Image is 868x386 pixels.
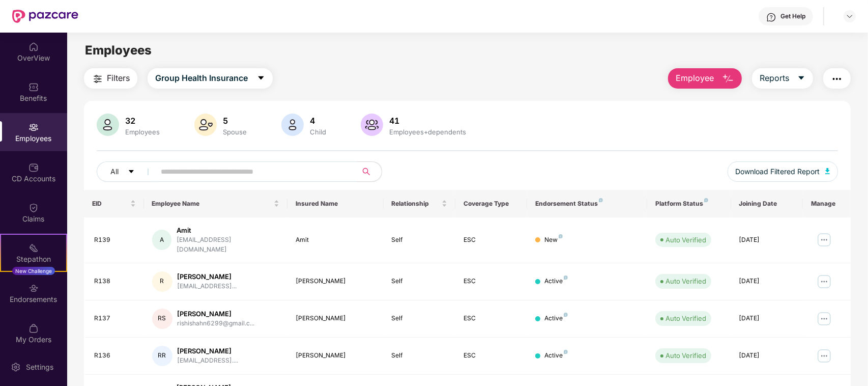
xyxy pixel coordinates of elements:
span: Reports [760,72,789,85]
div: Auto Verified [666,235,706,245]
img: svg+xml;base64,PHN2ZyBpZD0iQ2xhaW0iIHhtbG5zPSJodHRwOi8vd3d3LnczLm9yZy8yMDAwL3N2ZyIgd2lkdGg9IjIwIi... [28,203,39,213]
div: [EMAIL_ADDRESS].... [178,356,239,366]
th: Employee Name [144,190,288,217]
img: manageButton [816,232,832,248]
img: svg+xml;base64,PHN2ZyBpZD0iRW1wbG95ZWVzIiB4bWxucz0iaHR0cDovL3d3dy53My5vcmcvMjAwMC9zdmciIHdpZHRoPS... [28,122,39,132]
button: Allcaret-down [97,161,159,182]
span: Employee [676,72,714,85]
div: Self [392,235,447,245]
span: EID [92,200,128,208]
span: caret-down [797,74,805,83]
img: svg+xml;base64,PHN2ZyBpZD0iSGVscC0zMngzMiIgeG1sbnM9Imh0dHA6Ly93d3cudzMub3JnLzIwMDAvc3ZnIiB3aWR0aD... [766,12,776,22]
div: [DATE] [739,351,795,361]
div: Active [544,351,568,361]
img: svg+xml;base64,PHN2ZyB4bWxucz0iaHR0cDovL3d3dy53My5vcmcvMjAwMC9zdmciIHdpZHRoPSIyNCIgaGVpZ2h0PSIyNC... [92,73,104,85]
button: Employee [668,68,742,89]
div: Auto Verified [666,350,706,361]
img: svg+xml;base64,PHN2ZyBpZD0iRHJvcGRvd24tMzJ4MzIiIHhtbG5zPSJodHRwOi8vd3d3LnczLm9yZy8yMDAwL3N2ZyIgd2... [846,12,854,20]
th: EID [84,190,144,217]
span: Filters [107,72,130,85]
button: Reportscaret-down [752,68,813,89]
div: [PERSON_NAME] [296,351,375,361]
div: Active [544,277,568,286]
span: Download Filtered Report [736,166,820,177]
div: Self [392,351,447,361]
div: R137 [94,314,136,323]
div: Settings [23,362,56,372]
span: caret-down [128,168,135,176]
th: Joining Date [731,190,803,217]
span: caret-down [257,74,265,83]
span: Group Health Insurance [155,72,248,85]
img: svg+xml;base64,PHN2ZyB4bWxucz0iaHR0cDovL3d3dy53My5vcmcvMjAwMC9zdmciIHhtbG5zOnhsaW5rPSJodHRwOi8vd3... [281,114,304,136]
div: New Challenge [12,267,55,275]
div: Self [392,277,447,286]
div: Stepathon [1,254,66,264]
div: Active [544,314,568,323]
img: svg+xml;base64,PHN2ZyB4bWxucz0iaHR0cDovL3d3dy53My5vcmcvMjAwMC9zdmciIHdpZHRoPSI4IiBoZWlnaHQ9IjgiIH... [599,198,603,202]
span: All [110,166,119,177]
div: A [152,230,172,250]
div: 41 [387,116,468,126]
img: svg+xml;base64,PHN2ZyBpZD0iU2V0dGluZy0yMHgyMCIgeG1sbnM9Imh0dHA6Ly93d3cudzMub3JnLzIwMDAvc3ZnIiB3aW... [11,362,21,372]
div: [PERSON_NAME] [296,277,375,286]
div: R138 [94,277,136,286]
div: 4 [308,116,328,126]
div: R139 [94,235,136,245]
div: [PERSON_NAME] [178,309,255,319]
div: Get Help [780,12,805,20]
button: Group Health Insurancecaret-down [148,68,273,89]
img: svg+xml;base64,PHN2ZyB4bWxucz0iaHR0cDovL3d3dy53My5vcmcvMjAwMC9zdmciIHhtbG5zOnhsaW5rPSJodHRwOi8vd3... [825,168,830,174]
div: [DATE] [739,314,795,323]
div: [DATE] [739,235,795,245]
img: svg+xml;base64,PHN2ZyBpZD0iSG9tZSIgeG1sbnM9Imh0dHA6Ly93d3cudzMub3JnLzIwMDAvc3ZnIiB3aWR0aD0iMjAiIG... [28,42,39,52]
div: Amit [296,235,375,245]
img: svg+xml;base64,PHN2ZyBpZD0iQmVuZWZpdHMiIHhtbG5zPSJodHRwOi8vd3d3LnczLm9yZy8yMDAwL3N2ZyIgd2lkdGg9Ij... [28,82,39,92]
img: svg+xml;base64,PHN2ZyBpZD0iRW5kb3JzZW1lbnRzIiB4bWxucz0iaHR0cDovL3d3dy53My5vcmcvMjAwMC9zdmciIHdpZH... [28,283,39,293]
img: svg+xml;base64,PHN2ZyB4bWxucz0iaHR0cDovL3d3dy53My5vcmcvMjAwMC9zdmciIHhtbG5zOnhsaW5rPSJodHRwOi8vd3... [361,114,383,136]
div: RR [152,346,172,366]
div: 32 [123,116,162,126]
div: New [544,235,563,245]
div: ESC [464,314,519,323]
button: Filters [84,68,137,89]
span: Employees [85,43,152,58]
span: Relationship [392,200,440,208]
th: Relationship [384,190,455,217]
button: Download Filtered Report [728,161,838,182]
img: manageButton [816,273,832,290]
span: search [357,168,377,176]
div: 5 [221,116,249,126]
img: New Pazcare Logo [12,10,78,23]
img: svg+xml;base64,PHN2ZyB4bWxucz0iaHR0cDovL3d3dy53My5vcmcvMjAwMC9zdmciIHdpZHRoPSI4IiBoZWlnaHQ9IjgiIH... [564,313,568,317]
div: [PERSON_NAME] [296,314,375,323]
div: Endorsement Status [535,200,639,208]
div: [EMAIL_ADDRESS][DOMAIN_NAME] [177,235,279,255]
img: svg+xml;base64,PHN2ZyB4bWxucz0iaHR0cDovL3d3dy53My5vcmcvMjAwMC9zdmciIHhtbG5zOnhsaW5rPSJodHRwOi8vd3... [97,114,119,136]
img: svg+xml;base64,PHN2ZyB4bWxucz0iaHR0cDovL3d3dy53My5vcmcvMjAwMC9zdmciIHhtbG5zOnhsaW5rPSJodHRwOi8vd3... [194,114,217,136]
img: svg+xml;base64,PHN2ZyB4bWxucz0iaHR0cDovL3d3dy53My5vcmcvMjAwMC9zdmciIHdpZHRoPSI4IiBoZWlnaHQ9IjgiIH... [704,198,708,202]
div: [DATE] [739,277,795,286]
img: svg+xml;base64,PHN2ZyB4bWxucz0iaHR0cDovL3d3dy53My5vcmcvMjAwMC9zdmciIHdpZHRoPSIyMSIgaGVpZ2h0PSIyMC... [28,243,39,253]
div: ESC [464,351,519,361]
img: svg+xml;base64,PHN2ZyB4bWxucz0iaHR0cDovL3d3dy53My5vcmcvMjAwMC9zdmciIHhtbG5zOnhsaW5rPSJodHRwOi8vd3... [722,73,734,85]
img: svg+xml;base64,PHN2ZyB4bWxucz0iaHR0cDovL3d3dy53My5vcmcvMjAwMC9zdmciIHdpZHRoPSI4IiBoZWlnaHQ9IjgiIH... [559,234,563,238]
th: Insured Name [287,190,383,217]
div: Self [392,314,447,323]
div: ESC [464,277,519,286]
div: R136 [94,351,136,361]
div: Auto Verified [666,313,706,323]
div: Auto Verified [666,276,706,286]
img: manageButton [816,348,832,364]
div: Employees+dependents [387,128,468,136]
div: [EMAIL_ADDRESS]... [178,282,237,291]
div: Amit [177,226,279,235]
img: svg+xml;base64,PHN2ZyBpZD0iTXlfT3JkZXJzIiBkYXRhLW5hbWU9Ik15IE9yZGVycyIgeG1sbnM9Imh0dHA6Ly93d3cudz... [28,323,39,334]
div: [PERSON_NAME] [178,272,237,282]
div: ESC [464,235,519,245]
div: R [152,271,172,292]
span: Employee Name [152,200,272,208]
div: Employees [123,128,162,136]
div: [PERSON_NAME] [178,346,239,356]
img: svg+xml;base64,PHN2ZyB4bWxucz0iaHR0cDovL3d3dy53My5vcmcvMjAwMC9zdmciIHdpZHRoPSIyNCIgaGVpZ2h0PSIyNC... [831,73,843,85]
